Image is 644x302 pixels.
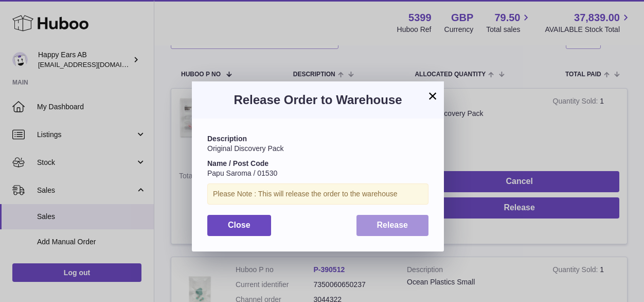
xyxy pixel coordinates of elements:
[207,215,271,236] button: Close
[207,183,428,205] div: Please Note : This will release the order to the warehouse
[426,90,439,102] button: ×
[207,169,277,177] span: Papu Saroma / 01530
[207,144,284,153] span: Original Discovery Pack
[207,135,247,143] strong: Description
[228,221,251,229] span: Close
[207,92,428,108] h3: Release Order to Warehouse
[377,221,408,229] span: Release
[356,215,429,236] button: Release
[207,159,269,167] strong: Name / Post Code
